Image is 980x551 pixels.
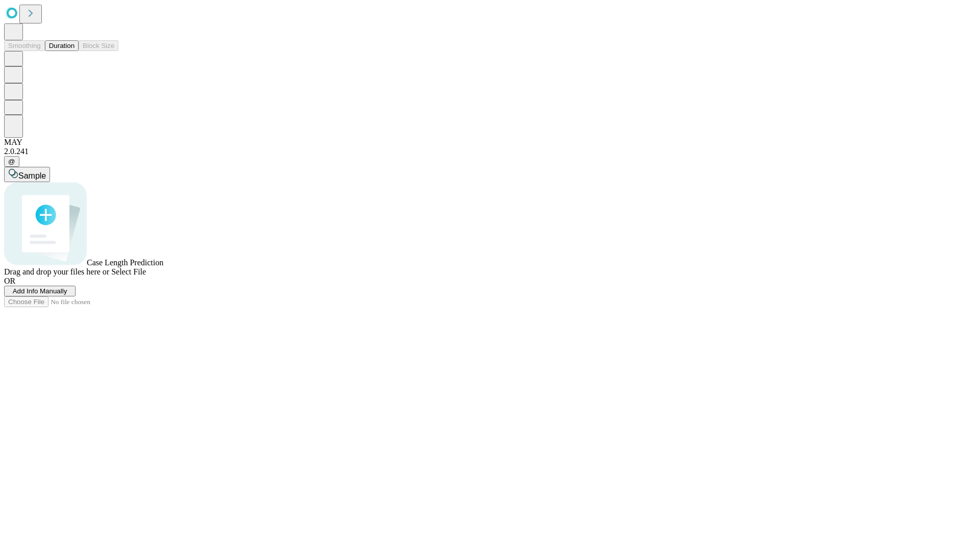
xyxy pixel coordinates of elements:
[111,267,146,276] span: Select File
[4,147,976,156] div: 2.0.241
[4,267,109,276] span: Drag and drop your files here or
[13,287,67,295] span: Add Info Manually
[79,40,118,51] button: Block Size
[45,40,79,51] button: Duration
[4,286,76,296] button: Add Info Manually
[4,167,50,182] button: Sample
[18,171,46,180] span: Sample
[4,40,45,51] button: Smoothing
[4,277,15,285] span: OR
[4,138,976,147] div: MAY
[87,258,163,267] span: Case Length Prediction
[4,156,19,167] button: @
[8,158,15,165] span: @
